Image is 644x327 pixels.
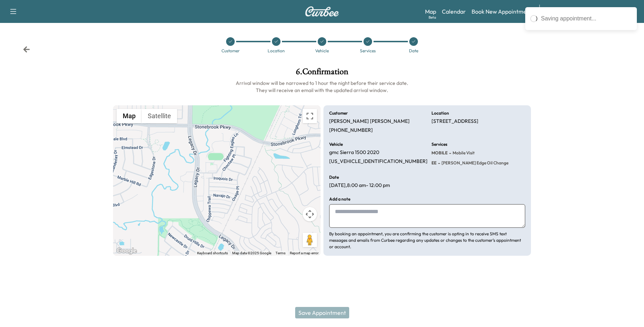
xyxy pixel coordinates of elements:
button: Toggle fullscreen view [303,109,317,123]
a: Report a map error [290,251,318,255]
h6: Customer [329,111,348,115]
span: Map data ©2025 Google [232,251,271,255]
img: Curbee Logo [305,6,339,16]
a: Calendar [442,7,466,16]
img: Google [115,246,138,256]
button: Map camera controls [303,207,317,221]
p: [DATE] , 8:00 am - 12:00 pm [329,182,390,189]
a: Terms [275,251,286,255]
p: gmc Sierra 1500 2020 [329,149,379,156]
span: - [448,149,451,157]
p: [STREET_ADDRESS] [431,118,478,125]
p: By booking an appointment, you are confirming the customer is opting in to receive SMS text messa... [329,231,525,250]
a: Open this area in Google Maps (opens a new window) [115,246,138,256]
span: MOBILE [431,150,448,156]
button: Keyboard shortcuts [197,251,228,256]
p: [PHONE_NUMBER] [329,127,373,134]
div: Services [360,49,376,53]
div: Back [23,46,30,53]
h6: Arrival window will be narrowed to 1 hour the night before their service date. They will receive ... [113,80,531,94]
span: Ewing Edge Oil Change [440,160,508,166]
p: [PERSON_NAME] [PERSON_NAME] [329,118,410,125]
span: EE [431,160,436,166]
span: - [436,159,440,167]
button: Show satellite imagery [142,109,177,123]
h6: Location [431,111,449,115]
a: MapBeta [425,7,436,16]
h1: 6 . Confirmation [113,67,531,80]
h6: Add a note [329,197,350,201]
button: Show street map [117,109,142,123]
div: Location [268,49,285,53]
h6: Vehicle [329,142,343,146]
div: Beta [429,15,436,20]
div: Saving appointment... [541,14,632,23]
div: Customer [221,49,240,53]
span: Mobile Visit [451,150,475,156]
h6: Date [329,175,339,179]
div: Date [409,49,418,53]
a: Book New Appointment [472,7,532,16]
div: Vehicle [315,49,329,53]
button: Drag Pegman onto the map to open Street View [303,233,317,247]
p: [US_VEHICLE_IDENTIFICATION_NUMBER] [329,158,428,165]
h6: Services [431,142,447,146]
